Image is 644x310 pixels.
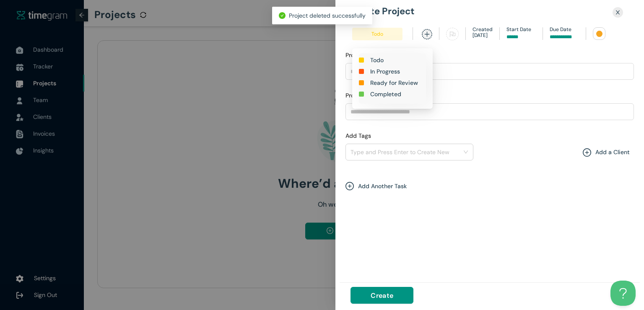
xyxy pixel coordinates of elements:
div: plus-circleAdd Another Task [345,181,407,191]
h1: Add a Client [595,147,630,157]
h1: [DATE] [473,32,493,39]
h1: Create Project [349,7,631,16]
span: plus-circle [345,182,358,190]
span: Project deleted successfully [289,12,366,19]
h1: Created [473,27,493,32]
h1: Start Date [506,27,536,32]
input: Project Description [345,103,634,120]
h1: Completed [370,89,401,99]
label: Add Tags [345,131,371,140]
span: plus-circle [583,148,595,157]
label: Project Name [345,51,383,60]
button: Close [610,7,626,18]
h1: Due Date [550,27,579,32]
span: Todo [352,28,402,40]
h1: Ready for Review [370,78,418,87]
span: close [615,10,621,15]
h1: Add Another Task [358,181,407,191]
input: Add Tags [351,147,352,157]
span: check-circle [279,12,286,19]
span: flag [446,28,459,40]
button: Create [351,287,413,304]
input: Project Name [345,63,634,80]
h1: In Progress [370,67,400,76]
label: Project Description [345,91,399,100]
div: plus-circleAdd a Client [583,147,630,160]
span: Create [371,290,393,301]
h1: Todo [370,55,384,65]
span: plus [422,29,432,39]
iframe: Toggle Customer Support [610,281,636,306]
